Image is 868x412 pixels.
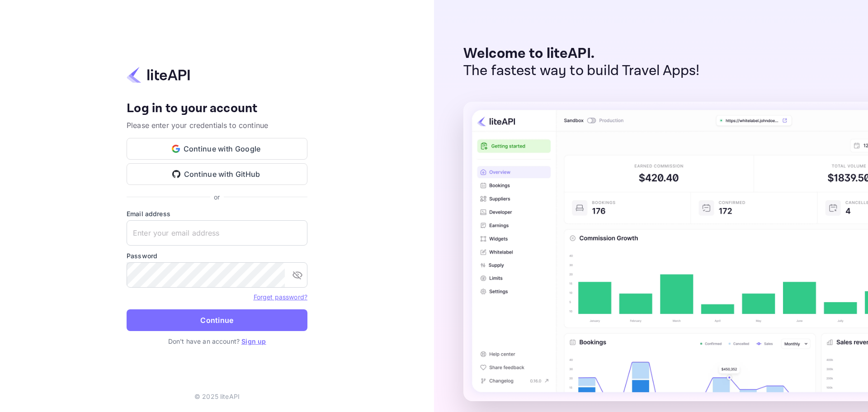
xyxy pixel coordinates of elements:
[127,120,307,131] p: Please enter your credentials to continue
[127,309,307,331] button: Continue
[127,251,307,260] label: Password
[127,101,307,117] h4: Log in to your account
[254,292,307,301] a: Forget password?
[288,266,307,284] button: toggle password visibility
[127,220,307,246] input: Enter your email address
[194,392,240,401] p: © 2025 liteAPI
[127,66,190,84] img: liteapi
[127,138,307,160] button: Continue with Google
[254,293,307,301] a: Forget password?
[127,163,307,185] button: Continue with GitHub
[463,62,700,80] p: The fastest way to build Travel Apps!
[463,45,700,62] p: Welcome to liteAPI.
[241,337,266,345] a: Sign up
[214,192,220,202] p: or
[127,209,307,218] label: Email address
[127,336,307,346] p: Don't have an account?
